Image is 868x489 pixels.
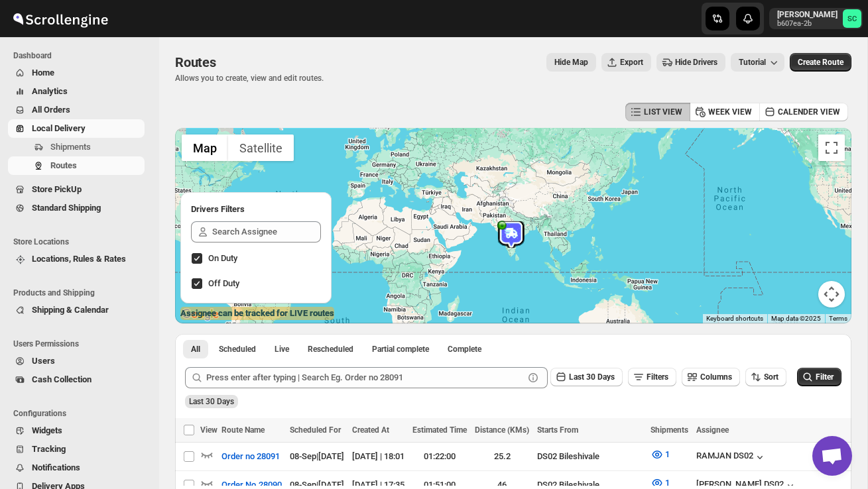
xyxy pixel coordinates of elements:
div: 25.2 [475,450,529,463]
span: CALENDER VIEW [778,107,840,117]
button: Export [601,53,651,72]
button: Keyboard shortcuts [706,314,763,323]
button: Shipping & Calendar [8,301,145,319]
span: Locations, Rules & Rates [32,254,126,264]
span: Sort [764,372,778,382]
label: Assignee can be tracked for LIVE routes [180,307,334,320]
span: WEEK VIEW [708,107,752,117]
span: Complete [448,344,481,354]
button: Order no 28091 [214,446,288,467]
button: Columns [682,368,740,386]
button: WEEK VIEW [690,103,760,121]
button: LIST VIEW [625,103,690,121]
button: Tutorial [731,53,784,72]
button: Filters [628,368,676,386]
span: Order no 28091 [221,450,280,463]
span: Dashboard [13,50,150,61]
span: Estimated Time [412,425,467,435]
span: Created At [352,425,389,435]
div: [DATE] | 18:01 [352,450,404,463]
span: All Orders [32,105,70,115]
span: 1 [665,478,670,488]
button: All Orders [8,101,145,119]
span: Distance (KMs) [475,425,529,435]
span: Cash Collection [32,374,92,384]
span: Routes [50,160,77,170]
span: Tracking [32,444,66,454]
span: Home [32,68,54,78]
button: All routes [183,340,208,358]
span: Shipments [651,425,688,435]
button: Analytics [8,82,145,101]
span: Routes [175,54,216,70]
button: Hide Drivers [656,53,725,72]
div: DS02 Bileshivale [537,450,643,463]
span: LIST VIEW [644,107,682,117]
button: User menu [769,8,863,29]
button: Map camera controls [818,281,845,307]
span: Scheduled For [290,425,341,435]
span: Assignee [696,425,729,435]
span: Map data ©2025 [771,315,821,322]
span: Users [32,356,55,366]
span: Configurations [13,408,150,419]
span: Tutorial [739,58,766,67]
button: RAMJAN DS02 [696,451,767,464]
span: Last 30 Days [569,372,615,382]
span: Analytics [32,86,68,96]
p: Allows you to create, view and edit routes. [175,73,324,83]
span: Live [275,344,289,354]
input: Search Assignee [212,221,321,243]
span: Scheduled [219,344,256,354]
span: Users Permissions [13,339,150,349]
button: Routes [8,156,145,175]
span: Sanjay chetri [843,9,861,28]
span: Off Duty [208,278,239,288]
p: [PERSON_NAME] [777,9,837,20]
span: Filters [647,372,668,382]
div: 01:22:00 [412,450,467,463]
button: Locations, Rules & Rates [8,250,145,268]
button: 1 [643,444,678,465]
button: Last 30 Days [550,368,623,386]
span: Route Name [221,425,265,435]
span: All [191,344,200,354]
div: Open chat [812,436,852,476]
button: Create Route [790,53,851,72]
button: Cash Collection [8,370,145,389]
button: Notifications [8,459,145,477]
button: Toggle fullscreen view [818,135,845,161]
span: Starts From [537,425,578,435]
h2: Drivers Filters [191,203,321,216]
span: Products and Shipping [13,288,150,298]
span: Export [620,57,643,68]
span: Shipments [50,142,91,152]
span: On Duty [208,253,237,263]
a: Terms (opens in new tab) [829,315,847,322]
p: b607ea-2b [777,20,837,28]
span: Columns [700,372,732,382]
button: Map action label [546,53,596,72]
span: Store Locations [13,237,150,247]
button: Show street map [182,135,228,161]
button: Widgets [8,421,145,440]
img: ScrollEngine [11,2,110,35]
span: Create Route [798,57,843,68]
span: Hide Drivers [675,57,717,68]
span: Widgets [32,425,62,435]
span: Filter [816,372,834,382]
button: Users [8,352,145,370]
button: Home [8,64,145,82]
text: SC [847,15,857,23]
span: Store PickUp [32,184,82,194]
span: Standard Shipping [32,203,101,213]
button: Tracking [8,440,145,459]
span: View [200,425,217,435]
input: Press enter after typing | Search Eg. Order no 28091 [206,367,524,388]
a: Open this area in Google Maps (opens a new window) [178,306,222,323]
span: 1 [665,449,670,459]
button: Filter [797,368,841,386]
span: Rescheduled [308,344,353,354]
span: Shipping & Calendar [32,305,109,315]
